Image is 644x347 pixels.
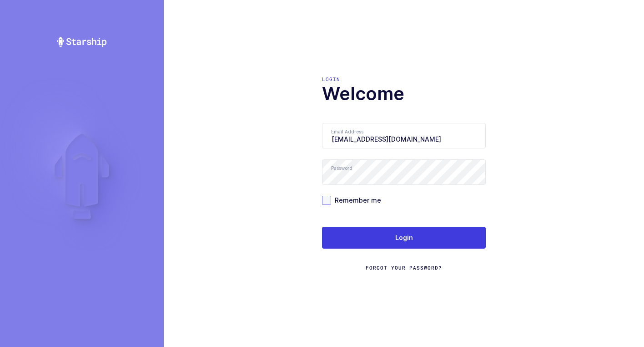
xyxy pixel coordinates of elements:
[56,36,107,47] img: Starship
[322,227,486,249] button: Login
[366,264,442,271] a: Forgot Your Password?
[322,76,486,83] div: Login
[322,159,486,185] input: Password
[322,123,486,148] input: Email Address
[331,196,381,204] span: Remember me
[395,233,413,242] span: Login
[322,83,486,105] h1: Welcome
